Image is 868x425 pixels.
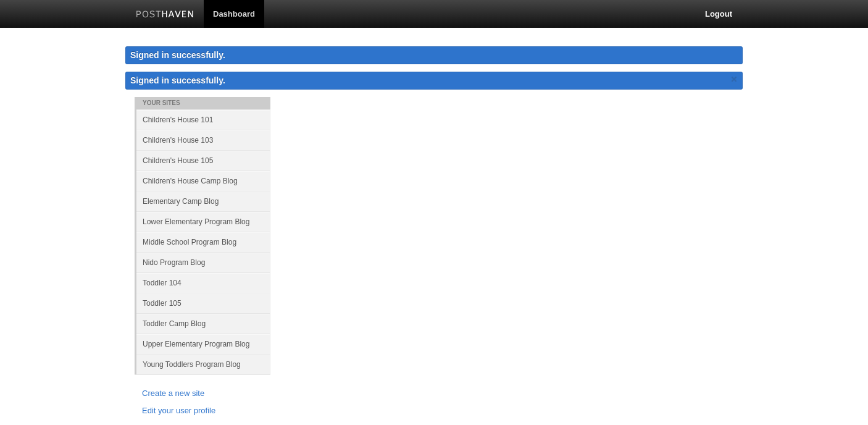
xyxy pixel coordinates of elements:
a: Middle School Program Blog [136,232,270,252]
a: Toddler 104 [136,272,270,293]
a: Elementary Camp Blog [136,191,270,211]
a: Children's House Camp Blog [136,170,270,191]
a: Children's House 105 [136,150,270,170]
span: Signed in successfully. [130,75,225,85]
a: × [728,72,740,87]
a: Nido Program Blog [136,252,270,272]
div: Signed in successfully. [125,46,743,64]
a: Edit your user profile [142,405,263,418]
a: Children's House 101 [136,109,270,130]
a: Upper Elementary Program Blog [136,334,270,354]
a: Toddler 105 [136,293,270,313]
li: Your Sites [135,97,270,109]
a: Create a new site [142,387,263,400]
a: Children's House 103 [136,130,270,150]
a: Lower Elementary Program Blog [136,211,270,232]
a: Toddler Camp Blog [136,313,270,334]
img: Posthaven-bar [136,11,194,20]
a: Young Toddlers Program Blog [136,354,270,374]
